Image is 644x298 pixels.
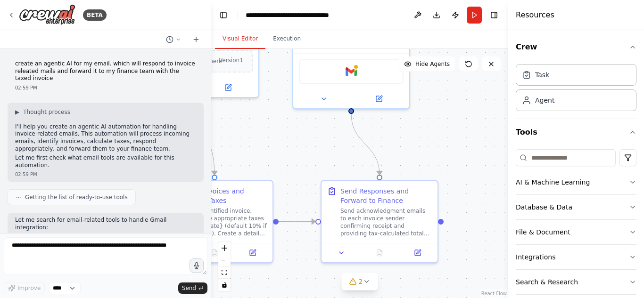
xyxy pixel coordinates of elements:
button: Hide right sidebar [487,8,501,22]
button: Tools [516,119,636,145]
button: No output available [360,247,400,258]
button: Visual Editor [215,29,265,49]
div: Process Invoices and Calculate TaxesFor each identified invoice, calculate the appropriate taxes ... [156,180,273,263]
button: Hide left sidebar [217,8,230,22]
div: Agent [535,96,554,105]
button: Improve [4,282,45,294]
span: Getting the list of ready-to-use tools [25,193,128,201]
button: Open in side panel [352,93,405,105]
p: create an agentic AI for my email. which will respond to invoice releated mails and forward it to... [15,60,196,82]
button: Open in side panel [201,82,255,93]
button: toggle interactivity [218,279,231,291]
button: AI & Machine Learning [516,170,636,194]
div: Process Invoices and Calculate Taxes [175,186,267,205]
div: Version 1 [219,56,243,64]
img: Gmail [346,66,357,77]
button: 2 [342,273,378,290]
button: Integrations [516,245,636,269]
button: zoom out [218,254,231,266]
button: Open in side panel [401,247,434,258]
img: Logo [19,4,75,25]
p: Let me search for email-related tools to handle Gmail integration: [15,217,196,231]
button: Click to speak your automation idea [190,258,204,273]
button: ▶Thought process [15,108,70,116]
div: Task [535,70,549,80]
button: Search & Research [516,270,636,294]
button: Open in side panel [236,247,269,258]
p: I'll help you create an agentic AI automation for handling invoice-related emails. This automatio... [15,123,196,153]
div: 02:59 PM [15,84,196,91]
span: Thought process [23,108,70,116]
div: 02:59 PM [15,171,196,178]
button: No output available [195,247,235,258]
div: Send acknowledgment emails to each invoice sender confirming receipt and providing tax-calculated... [340,207,432,237]
div: For each identified invoice, calculate the appropriate taxes using {tax_rate} (default 10% if not... [175,207,267,237]
span: ▶ [15,108,19,116]
g: Edge from 7f3f3ae6-6c64-4f84-9ad7-7dfc645e9922 to 86793e20-07a6-4c35-be7b-37d8e7831130 [279,217,315,226]
span: 2 [359,277,363,286]
button: zoom in [218,242,231,254]
nav: breadcrumb [246,10,329,20]
g: Edge from 9eadf994-0461-42c5-a0a5-4f505657821e to 86793e20-07a6-4c35-be7b-37d8e7831130 [347,114,384,175]
span: Send [182,284,196,292]
button: Hide Agents [398,56,455,72]
div: Crew [516,60,636,119]
button: fit view [218,266,231,279]
div: BETA [83,9,107,21]
button: File & Document [516,220,636,244]
div: Send Responses and Forward to FinanceSend acknowledgment emails to each invoice sender confirming... [321,180,438,263]
a: React Flow attribution [481,291,507,296]
span: Improve [17,284,41,292]
button: Send [178,282,207,294]
button: Crew [516,34,636,60]
button: Execution [265,29,308,49]
div: Send Responses and Forward to Finance [340,186,432,205]
button: Switch to previous chat [162,34,185,45]
g: Edge from daa2db5e-1e6f-42ab-91b5-e68508bed00b to 7f3f3ae6-6c64-4f84-9ad7-7dfc645e9922 [196,103,219,175]
button: Database & Data [516,195,636,219]
button: Start a new chat [189,34,204,45]
span: Hide Agents [415,60,450,68]
h4: Resources [516,9,554,21]
p: Let me first check what email tools are available for this automation. [15,154,196,169]
div: React Flow controls [218,242,231,291]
